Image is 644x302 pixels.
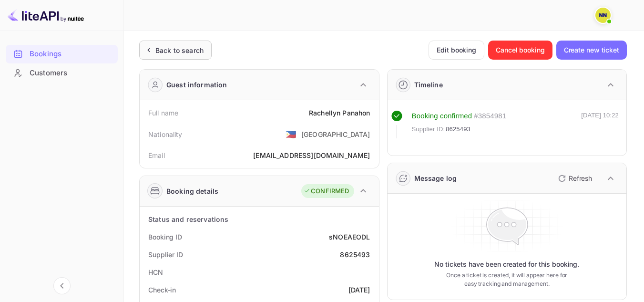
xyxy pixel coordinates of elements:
div: Full name [148,108,178,118]
div: [DATE] [348,285,370,295]
p: Refresh [569,173,592,183]
div: Booking ID [148,232,182,242]
div: Booking confirmed [412,111,472,122]
div: Email [148,150,165,160]
div: Bookings [6,45,118,63]
div: Guest information [166,80,227,90]
div: CONFIRMED [304,187,349,196]
span: 8625493 [446,125,470,134]
button: Refresh [552,171,596,186]
img: N/A N/A [595,8,611,23]
button: Create new ticket [556,41,627,60]
div: Customers [30,68,113,79]
div: Back to search [155,45,204,55]
p: No tickets have been created for this booking. [434,260,579,269]
div: Rachellyn Panahon [309,108,370,118]
a: Customers [6,64,118,82]
div: Check-in [148,285,176,295]
div: Customers [6,64,118,83]
div: Message log [414,173,457,183]
div: sNOEAEODL [329,232,370,242]
div: # 3854981 [474,111,506,122]
span: United States [286,125,296,143]
img: LiteAPI logo [8,8,84,23]
div: 8625493 [340,250,370,260]
div: Timeline [414,80,443,90]
div: [EMAIL_ADDRESS][DOMAIN_NAME] [253,150,370,160]
a: Bookings [6,45,118,62]
div: Nationality [148,129,183,139]
div: [DATE] 10:22 [581,111,619,138]
span: Supplier ID: [412,125,445,134]
div: Status and reservations [148,214,228,224]
p: Once a ticket is created, it will appear here for easy tracking and management. [443,271,571,288]
button: Cancel booking [488,41,552,60]
button: Edit booking [429,41,484,60]
button: Collapse navigation [53,277,71,294]
div: HCN [148,267,163,277]
div: Booking details [166,186,218,196]
div: Bookings [30,49,113,60]
div: Supplier ID [148,250,183,260]
div: [GEOGRAPHIC_DATA] [301,129,370,139]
